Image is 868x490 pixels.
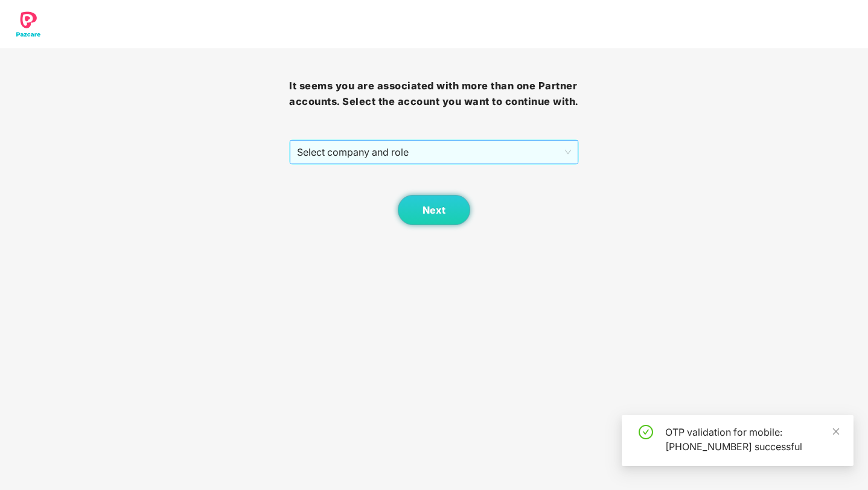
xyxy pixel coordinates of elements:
span: Select company and role [297,141,570,164]
span: close [832,427,840,436]
span: Next [423,205,445,216]
span: check-circle [639,425,653,439]
div: OTP validation for mobile: [PHONE_NUMBER] successful [665,425,839,454]
h3: It seems you are associated with more than one Partner accounts. Select the account you want to c... [289,78,578,109]
button: Next [398,195,470,225]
